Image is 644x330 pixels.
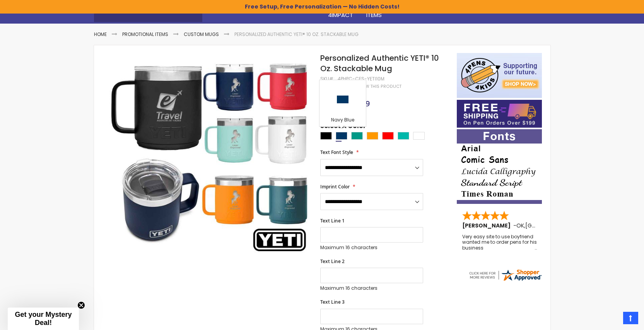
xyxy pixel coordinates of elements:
a: 4pens.com certificate URL [468,277,542,284]
span: Get your Mystery Deal! [15,311,72,327]
div: Red [382,132,394,140]
a: Promotional Items [122,31,168,38]
span: OK [516,222,524,229]
span: Text Line 3 [320,299,345,305]
div: Seafoam Green [351,132,363,140]
div: Teal [398,132,409,140]
p: Maximum 16 characters [320,245,423,251]
span: [PERSON_NAME] [462,222,513,229]
span: Select A Color [320,122,366,132]
img: Free shipping on orders over $199 [457,100,542,128]
span: [GEOGRAPHIC_DATA] [525,222,582,229]
img: font-personalization-examples [457,129,542,204]
span: Personalized Authentic YETI® 10 Oz. Stackable Mug [320,53,439,74]
div: Get your Mystery Deal!Close teaser [8,308,79,330]
a: Home [94,31,107,38]
li: Personalized Authentic YETI® 10 Oz. Stackable Mug [234,31,359,38]
span: Text Line 2 [320,258,345,265]
img: 4pens.com widget logo [468,268,542,282]
div: White [413,132,425,140]
div: Very easy site to use boyfriend wanted me to order pens for his business [462,234,537,251]
span: Text Font Style [320,149,353,156]
div: Navy Blue [336,132,347,140]
div: Navy Blue [321,117,364,125]
button: Close teaser [77,301,85,309]
span: - , [513,222,582,229]
img: 4pens 4 kids [457,53,542,98]
span: Text Line 1 [320,217,345,224]
img: Personalized Authentic YETI® 10 Oz. Stackable Mug [109,52,310,253]
div: 4PHPC-CES-YETI10M [338,76,384,82]
span: Imprint Color [320,183,350,190]
a: Custom Mugs [184,31,219,38]
div: Orange [367,132,378,140]
strong: SKU [320,75,335,82]
div: Black [320,132,332,140]
p: Maximum 16 characters [320,285,423,291]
